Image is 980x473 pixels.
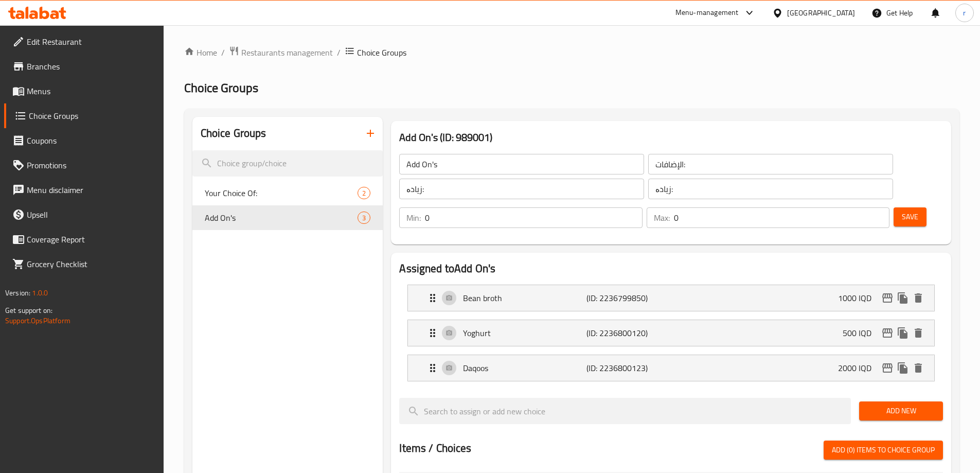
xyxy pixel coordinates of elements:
h2: Choice Groups [201,126,266,141]
p: (ID: 2236800120) [586,327,669,339]
a: Menus [4,79,164,103]
span: Add On's [205,212,358,224]
p: (ID: 2236799850) [586,292,669,304]
div: Choices [358,187,370,199]
button: Save [894,207,926,226]
a: Grocery Checklist [4,252,164,276]
span: 2 [358,188,370,198]
h2: Items / Choices [399,441,471,456]
div: Your Choice Of:2 [192,181,383,205]
p: 1000 IQD [838,292,880,304]
span: Promotions [27,159,155,171]
span: Coverage Report [27,233,155,246]
span: Save [902,211,918,223]
div: Menu-management [675,7,739,19]
span: Add (0) items to choice group [832,444,935,457]
span: Choice Groups [29,110,155,122]
button: edit [880,290,895,306]
span: Add New [867,405,935,417]
span: Restaurants management [241,46,333,59]
p: Yoghurt [463,327,586,339]
span: Upsell [27,208,155,221]
a: Branches [4,54,164,79]
span: Grocery Checklist [27,258,155,270]
nav: breadcrumb [184,46,959,59]
a: Support.OpsPlatform [5,314,70,327]
span: Menus [27,85,155,97]
p: 500 IQD [843,327,880,339]
p: Daqoos [463,362,586,374]
a: Restaurants management [229,46,333,59]
button: Add (0) items to choice group [824,441,943,460]
a: Home [184,46,217,59]
span: 1.0.0 [32,286,48,300]
span: Choice Groups [357,46,406,59]
a: Coupons [4,128,164,153]
input: search [399,398,851,424]
p: Max: [654,212,670,224]
div: Add On's3 [192,205,383,230]
h2: Assigned to Add On's [399,261,943,276]
span: Your Choice Of: [205,187,358,199]
button: edit [880,360,895,376]
div: Choices [358,212,370,224]
input: search [192,150,383,177]
li: Expand [399,281,943,316]
div: Expand [408,320,934,346]
span: 3 [358,213,370,223]
li: / [337,46,341,59]
a: Upsell [4,202,164,227]
div: Expand [408,285,934,311]
p: Bean broth [463,292,586,304]
div: Expand [408,355,934,381]
button: Add New [859,401,943,421]
a: Menu disclaimer [4,178,164,202]
a: Coverage Report [4,227,164,252]
div: [GEOGRAPHIC_DATA] [787,7,855,19]
span: Branches [27,60,155,73]
li: / [221,46,225,59]
span: Get support on: [5,304,52,317]
span: Menu disclaimer [27,184,155,196]
h3: Add On's (ID: 989001) [399,129,943,146]
button: edit [880,325,895,341]
button: delete [911,290,926,306]
p: 2000 IQD [838,362,880,374]
a: Edit Restaurant [4,29,164,54]
a: Choice Groups [4,103,164,128]
button: duplicate [895,290,911,306]
span: Version: [5,286,30,300]
button: delete [911,325,926,341]
button: duplicate [895,360,911,376]
button: delete [911,360,926,376]
span: Edit Restaurant [27,36,155,48]
p: Min: [406,212,421,224]
p: (ID: 2236800123) [586,362,669,374]
span: r [963,7,966,19]
button: duplicate [895,325,911,341]
li: Expand [399,316,943,351]
span: Choice Groups [184,76,258,99]
span: Coupons [27,134,155,147]
li: Expand [399,351,943,386]
a: Promotions [4,153,164,178]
